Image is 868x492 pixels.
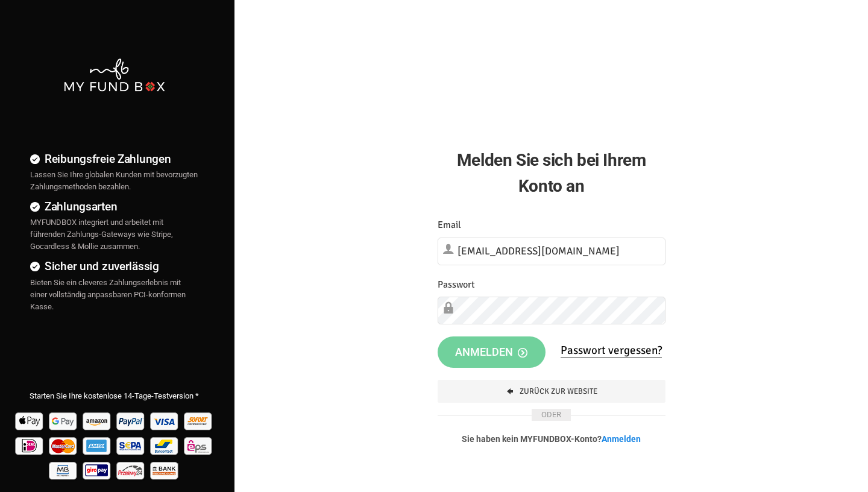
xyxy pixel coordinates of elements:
[438,147,665,199] h2: Melden Sie sich bei Ihrem Konto an
[115,408,147,433] img: Paypal
[14,408,46,433] img: Apple Pay
[115,458,147,482] img: p24 Pay
[30,150,198,168] h4: Reibungsfreie Zahlungen
[63,57,166,93] img: mfbwhite.png
[81,433,113,458] img: american_express Pay
[30,278,186,311] span: Bieten Sie ein cleveres Zahlungserlebnis mit einer vollständig anpassbaren PCI-konformen Kasse.
[455,345,527,358] span: Anmelden
[149,408,181,433] img: Visa
[30,257,198,275] h4: Sicher und zuverlässig
[438,277,475,292] label: Passwort
[81,408,113,433] img: Amazon
[30,170,198,191] span: Lassen Sie Ihre globalen Kunden mit bevorzugten Zahlungsmethoden bezahlen.
[48,433,80,458] img: Mastercard Pay
[48,408,80,433] img: Google Pay
[438,238,665,265] input: Email
[532,409,571,421] span: ODER
[81,458,113,482] img: giropay
[30,218,173,251] span: MYFUNDBOX integriert und arbeitet mit führenden Zahlungs-Gateways wie Stripe, Gocardless & Mollie...
[602,434,641,444] a: Anmelden
[561,343,662,358] a: Passwort vergessen?
[183,433,215,458] img: EPS Pay
[14,433,46,458] img: Ideal Pay
[183,408,215,433] img: Sofort Pay
[438,336,546,368] button: Anmelden
[149,458,181,482] img: banktransfer
[48,458,80,482] img: mb Pay
[438,380,665,403] a: Zurück zur Website
[438,218,461,233] label: Email
[115,433,147,458] img: sepa Pay
[149,433,181,458] img: Bancontact Pay
[30,198,198,215] h4: Zahlungsarten
[438,433,665,445] p: Sie haben kein MYFUNDBOX-Konto?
